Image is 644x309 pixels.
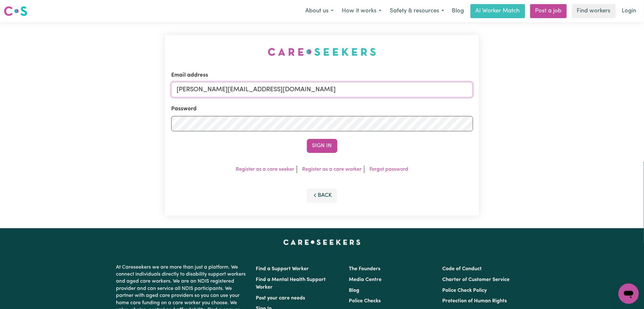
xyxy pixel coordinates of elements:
[256,277,326,290] a: Find a Mental Health Support Worker
[471,4,525,18] a: AI Worker Match
[283,240,361,245] a: Careseekers home page
[530,4,567,18] a: Post a job
[448,4,468,18] a: Blog
[619,284,639,304] iframe: Button to launch messaging window
[171,82,473,97] input: Email address
[301,4,338,18] button: About us
[349,299,381,304] a: Police Checks
[618,4,640,18] a: Login
[236,167,294,172] a: Register as a care seeker
[349,266,381,271] a: The Founders
[256,296,305,301] a: Post your care needs
[442,299,507,304] a: Protection of Human Rights
[442,266,482,271] a: Code of Conduct
[171,71,208,79] label: Email address
[307,139,337,153] button: Sign In
[349,277,382,282] a: Media Centre
[302,167,362,172] a: Register as a care worker
[4,5,27,17] img: Careseekers logo
[307,189,337,203] button: Back
[256,266,309,271] a: Find a Support Worker
[338,4,386,18] button: How it works
[349,288,360,293] a: Blog
[171,105,197,113] label: Password
[4,4,27,18] a: Careseekers logo
[442,277,510,282] a: Charter of Customer Service
[386,4,448,18] button: Safety & resources
[572,4,616,18] a: Find workers
[369,167,408,172] a: Forgot password
[442,288,487,293] a: Police Check Policy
